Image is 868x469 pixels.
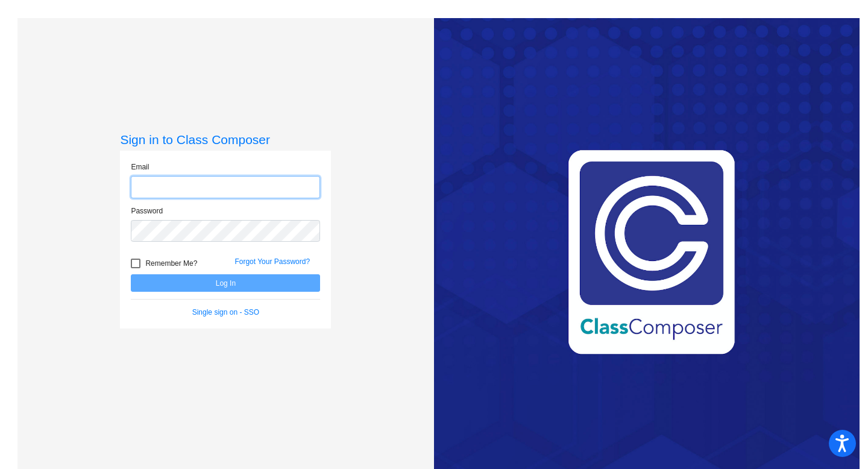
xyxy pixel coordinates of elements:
span: Remember Me? [145,256,197,271]
label: Password [131,206,163,216]
a: Forgot Your Password? [234,257,310,266]
label: Email [131,162,149,172]
a: Single sign on - SSO [192,308,259,316]
button: Log In [131,274,320,292]
h3: Sign in to Class Composer [120,132,331,147]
